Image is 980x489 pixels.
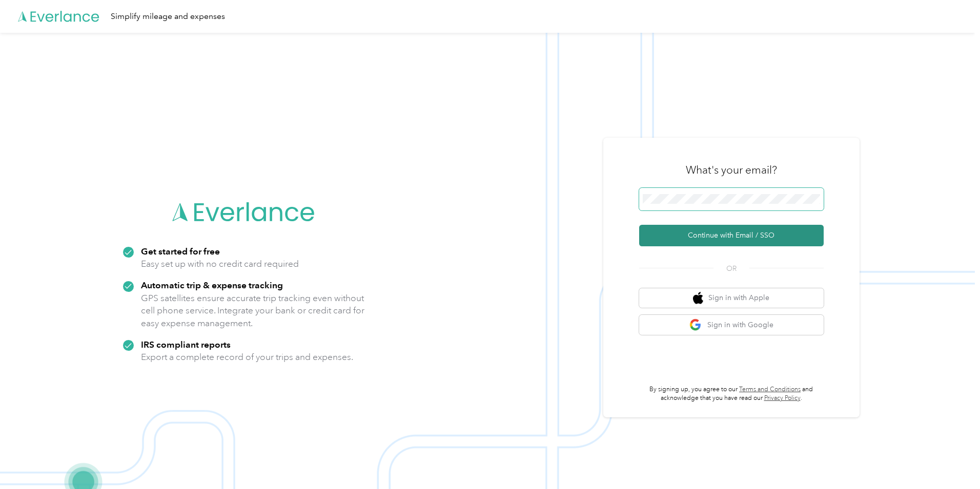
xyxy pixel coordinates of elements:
[141,246,220,257] strong: Get started for free
[693,292,703,305] img: apple logo
[141,351,353,364] p: Export a complete record of your trips and expenses.
[639,315,824,335] button: google logoSign in with Google
[639,385,824,403] p: By signing up, you agree to our and acknowledge that you have read our .
[764,394,801,402] a: Privacy Policy
[713,263,749,274] span: OR
[111,10,225,23] div: Simplify mileage and expenses
[141,280,283,290] strong: Automatic trip & expense tracking
[689,318,702,331] img: google logo
[141,292,365,330] p: GPS satellites ensure accurate trip tracking even without cell phone service. Integrate your bank...
[639,288,824,308] button: apple logoSign in with Apple
[141,339,231,350] strong: IRS compliant reports
[141,258,299,270] p: Easy set up with no credit card required
[639,225,824,246] button: Continue with Email / SSO
[686,163,777,177] h3: What's your email?
[739,386,801,393] a: Terms and Conditions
